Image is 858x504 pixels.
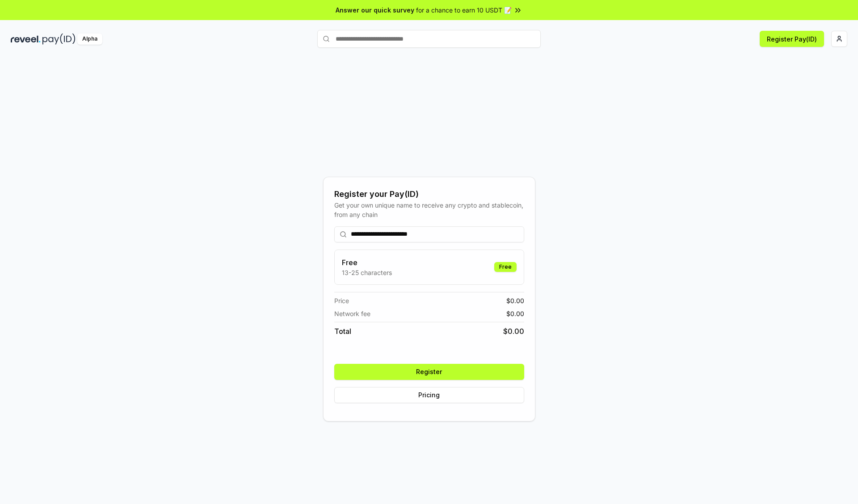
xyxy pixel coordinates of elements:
[334,296,349,305] span: Price
[334,200,524,219] div: Get your own unique name to receive any crypto and stablecoin, from any chain
[11,33,41,45] img: reveel_dark
[334,326,351,337] span: Total
[334,188,524,200] div: Register your Pay(ID)
[506,309,524,318] span: $ 0.00
[334,364,524,380] button: Register
[416,5,512,15] span: for a chance to earn 10 USDT 📝
[506,296,524,305] span: $ 0.00
[342,268,392,277] p: 13-25 characters
[77,33,102,45] div: Alpha
[334,309,370,318] span: Network fee
[760,31,824,47] button: Register Pay(ID)
[334,387,524,403] button: Pricing
[342,257,392,268] h3: Free
[42,33,76,45] img: pay_id
[503,326,524,337] span: $ 0.00
[336,5,414,15] span: Answer our quick survey
[494,262,517,272] div: Free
